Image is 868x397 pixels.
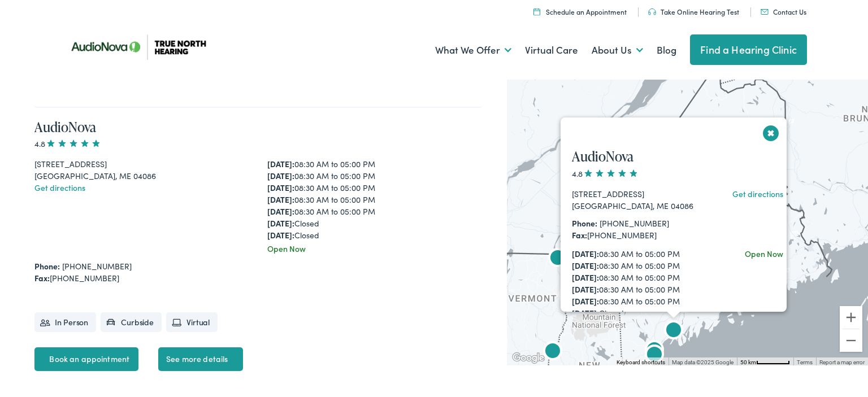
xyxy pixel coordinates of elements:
[572,283,599,295] strong: [DATE]:
[34,347,138,371] a: Book an appointment
[732,188,783,199] a: Get directions
[34,272,481,284] div: [PHONE_NUMBER]
[572,188,700,200] div: [STREET_ADDRESS]
[572,217,597,229] strong: Phone:
[34,182,85,193] a: Get directions
[435,29,511,71] a: What We Offer
[641,338,668,365] div: AudioNova
[641,342,668,369] div: AudioNova
[101,312,162,332] li: Curbside
[267,206,294,217] strong: [DATE]:
[554,283,581,310] div: AudioNova
[267,217,294,229] strong: [DATE]:
[672,359,734,365] span: Map data ©2025 Google
[572,307,599,319] strong: [DATE]:
[267,170,294,181] strong: [DATE]:
[34,170,249,182] div: [GEOGRAPHIC_DATA], ME 04086
[267,229,294,241] strong: [DATE]:
[737,357,793,365] button: Map Scale: 50 km per 56 pixels
[539,339,566,366] div: True North Hearing by AudioNova
[525,29,578,71] a: Virtual Care
[572,168,639,179] span: 4.8
[34,272,50,283] strong: Fax:
[572,295,599,307] strong: [DATE]:
[34,312,96,332] li: In Person
[267,158,294,169] strong: [DATE]:
[592,29,643,71] a: About Us
[840,329,862,352] button: Zoom out
[572,248,700,331] div: 08:30 AM to 05:00 PM 08:30 AM to 05:00 PM 08:30 AM to 05:00 PM 08:30 AM to 05:00 PM 08:30 AM to 0...
[660,318,687,345] div: AudioNova
[690,34,807,65] a: Find a Hearing Clinic
[617,359,665,367] button: Keyboard shortcuts
[572,200,700,212] div: [GEOGRAPHIC_DATA], ME 04086
[544,246,571,273] div: AudioNova
[740,359,756,365] span: 50 km
[510,351,547,365] a: Open this area in Google Maps (opens a new window)
[761,7,806,16] a: Contact Us
[62,260,132,272] a: [PHONE_NUMBER]
[657,29,676,71] a: Blog
[267,194,294,205] strong: [DATE]:
[34,260,60,272] strong: Phone:
[761,123,781,143] button: Close
[840,306,862,329] button: Zoom in
[572,229,700,241] div: [PHONE_NUMBER]
[648,7,739,16] a: Take Online Hearing Test
[761,9,769,15] img: Mail icon in color code ffb348, used for communication purposes
[819,359,865,365] a: Report a map error
[572,272,599,283] strong: [DATE]:
[572,147,633,165] a: AudioNova
[267,182,294,193] strong: [DATE]:
[510,351,547,365] img: Google
[34,138,102,149] span: 4.8
[34,117,96,136] a: AudioNova
[530,363,557,390] div: AudioNova
[267,158,482,241] div: 08:30 AM to 05:00 PM 08:30 AM to 05:00 PM 08:30 AM to 05:00 PM 08:30 AM to 05:00 PM 08:30 AM to 0...
[166,312,218,332] li: Virtual
[34,158,249,170] div: [STREET_ADDRESS]
[797,359,813,365] a: Terms (opens in new tab)
[648,8,656,15] img: Headphones icon in color code ffb348
[600,217,669,229] a: [PHONE_NUMBER]
[572,260,599,271] strong: [DATE]:
[572,229,587,241] strong: Fax:
[533,7,627,16] a: Schedule an Appointment
[533,8,540,15] img: Icon symbolizing a calendar in color code ffb348
[572,248,599,259] strong: [DATE]:
[267,243,482,255] div: Open Now
[158,347,243,371] a: See more details
[745,248,783,260] div: Open Now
